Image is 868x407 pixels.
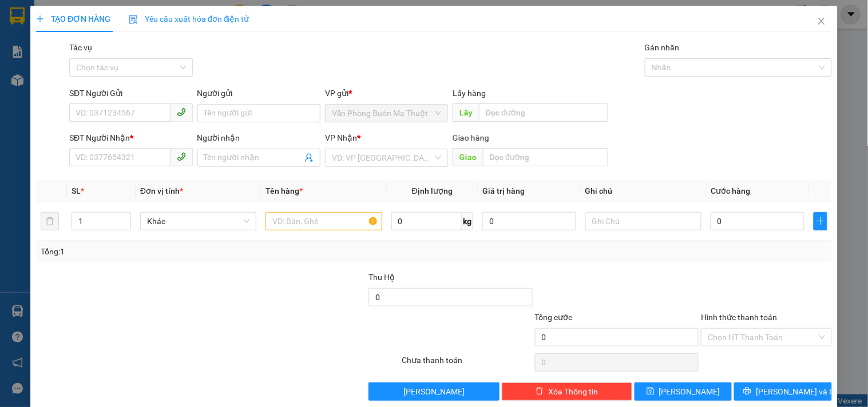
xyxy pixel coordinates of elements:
[129,14,249,23] span: Yêu cầu xuất hóa đơn điện tử
[548,385,598,398] span: Xóa Thông tin
[265,212,382,230] input: VD: Bàn, Ghế
[69,87,192,99] div: SĐT Người Gửi
[659,385,720,398] span: [PERSON_NAME]
[482,212,576,230] input: 0
[72,186,81,195] span: SL
[462,212,473,230] span: kg
[581,180,706,202] th: Ghi chú
[41,212,59,230] button: delete
[647,387,655,396] span: save
[744,387,752,396] span: printer
[585,212,701,230] input: Ghi Chú
[453,148,483,166] span: Giao
[265,186,303,195] span: Tên hàng
[41,245,336,258] div: Tổng: 1
[806,6,838,38] button: Close
[645,43,680,52] label: Gán nhãn
[69,131,192,144] div: SĐT Người Nhận
[635,382,732,401] button: save[PERSON_NAME]
[536,387,544,396] span: delete
[325,133,357,142] span: VP Nhận
[129,15,138,24] img: icon
[368,273,395,282] span: Thu Hộ
[332,105,441,122] span: Văn Phòng Buôn Ma Thuột
[502,382,632,401] button: deleteXóa Thông tin
[140,186,183,195] span: Đơn vị tính
[177,107,186,117] span: phone
[177,152,186,161] span: phone
[817,17,826,26] span: close
[735,382,832,401] button: printer[PERSON_NAME] và In
[814,212,827,230] button: plus
[69,43,92,52] label: Tác vụ
[479,103,608,122] input: Dọc đường
[453,133,490,142] span: Giao hàng
[147,213,249,230] span: Khác
[36,14,110,23] span: TẠO ĐƠN HÀNG
[482,186,525,195] span: Giá trị hàng
[483,148,608,166] input: Dọc đường
[36,15,44,23] span: plus
[412,186,453,195] span: Định lượng
[197,87,320,99] div: Người gửi
[756,385,837,398] span: [PERSON_NAME] và In
[453,89,486,98] span: Lấy hàng
[814,217,827,226] span: plus
[304,153,314,162] span: user-add
[535,313,573,322] span: Tổng cước
[403,385,465,398] span: [PERSON_NAME]
[197,131,320,144] div: Người nhận
[401,354,533,374] div: Chưa thanh toán
[711,186,750,195] span: Cước hàng
[325,87,448,99] div: VP gửi
[453,103,479,122] span: Lấy
[701,313,777,322] label: Hình thức thanh toán
[368,382,499,401] button: [PERSON_NAME]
